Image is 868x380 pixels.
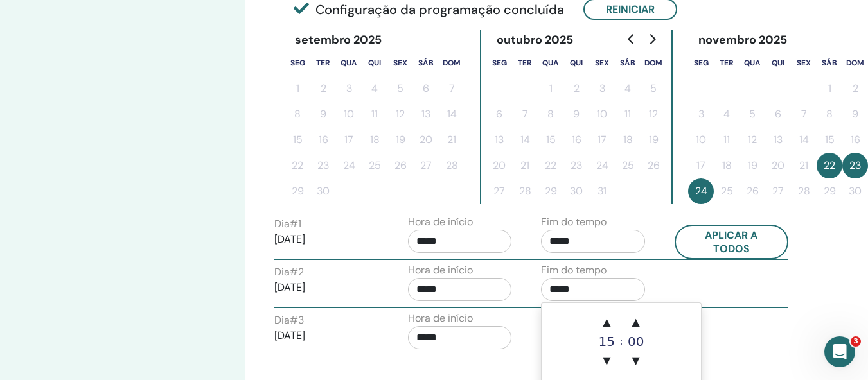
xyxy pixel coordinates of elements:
button: 16 [563,127,589,153]
button: 14 [791,127,817,153]
button: 10 [688,127,714,153]
button: 9 [842,101,868,127]
button: 25 [362,153,387,178]
button: 7 [439,76,465,101]
div: novembro 2025 [688,30,798,50]
button: 11 [615,101,641,127]
button: 23 [842,153,868,178]
iframe: Intercom live chat [824,336,855,367]
button: 29 [538,178,563,204]
div: : [619,309,623,374]
button: 3 [589,76,615,101]
span: ▼ [623,348,649,374]
button: 14 [439,101,465,127]
button: Go to next month [642,26,662,52]
button: 17 [336,127,362,153]
th: terça-feira [310,50,336,76]
button: 18 [362,127,387,153]
button: 27 [413,153,439,178]
button: 17 [589,127,615,153]
button: 15 [285,127,310,153]
button: 4 [714,101,740,127]
th: sexta-feira [387,50,413,76]
th: segunda-feira [688,50,714,76]
button: 3 [688,101,714,127]
th: quinta-feira [563,50,589,76]
button: 24 [336,153,362,178]
button: 12 [387,101,413,127]
button: 11 [714,127,740,153]
button: 20 [765,153,791,178]
div: setembro 2025 [285,30,393,50]
label: Hora de início [408,214,473,230]
th: quinta-feira [362,50,387,76]
button: 18 [615,127,641,153]
button: 29 [285,178,310,204]
th: quarta-feira [336,50,362,76]
button: Aplicar a todos [675,225,789,259]
button: 13 [765,127,791,153]
button: 30 [310,178,336,204]
button: 3 [336,76,362,101]
label: Hora de início [408,311,473,326]
button: 6 [486,101,512,127]
label: Fim do tempo [541,263,607,278]
p: [DATE] [274,232,378,247]
button: 29 [817,178,842,204]
button: 28 [439,153,465,178]
button: 1 [538,76,563,101]
th: quarta-feira [538,50,563,76]
button: 26 [641,153,666,178]
button: 7 [512,101,538,127]
button: 25 [615,153,641,178]
th: sábado [413,50,439,76]
button: 16 [310,127,336,153]
th: terça-feira [714,50,740,76]
button: 6 [765,101,791,127]
th: quarta-feira [740,50,765,76]
label: Fim do tempo [541,214,607,230]
button: 1 [817,76,842,101]
button: 9 [310,101,336,127]
button: 23 [563,153,589,178]
button: 23 [310,153,336,178]
th: sábado [817,50,842,76]
th: sábado [615,50,641,76]
button: 30 [563,178,589,204]
button: 5 [387,76,413,101]
button: 7 [791,101,817,127]
button: 13 [486,127,512,153]
th: segunda-feira [486,50,512,76]
button: 4 [615,76,641,101]
button: 19 [387,127,413,153]
button: 26 [740,178,765,204]
button: 25 [714,178,740,204]
button: 22 [285,153,310,178]
button: 6 [413,76,439,101]
button: 15 [538,127,563,153]
th: domingo [842,50,868,76]
button: 24 [589,153,615,178]
button: 24 [688,178,714,204]
button: 22 [538,153,563,178]
button: 12 [641,101,666,127]
th: segunda-feira [285,50,310,76]
button: 1 [285,76,310,101]
button: 8 [285,101,310,127]
button: 16 [842,127,868,153]
button: 27 [486,178,512,204]
button: 2 [310,76,336,101]
button: 19 [641,127,666,153]
button: 2 [842,76,868,101]
th: domingo [641,50,666,76]
button: 10 [336,101,362,127]
th: domingo [439,50,465,76]
button: 28 [791,178,817,204]
button: 8 [817,101,842,127]
button: 21 [439,127,465,153]
label: Dia # 3 [274,313,304,328]
div: 00 [623,335,649,348]
button: 14 [512,127,538,153]
button: 2 [563,76,589,101]
button: 20 [486,153,512,178]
